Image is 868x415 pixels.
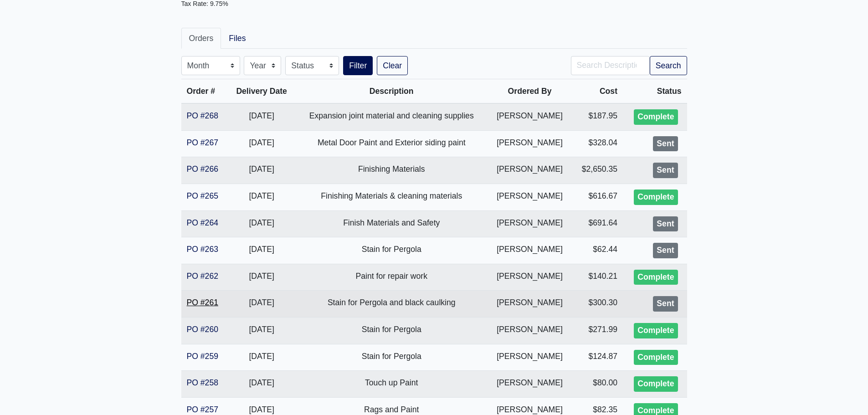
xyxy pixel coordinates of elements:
th: Ordered By [488,79,572,104]
div: Complete [634,270,678,285]
td: [PERSON_NAME] [488,291,572,318]
td: [DATE] [228,157,295,184]
td: [PERSON_NAME] [488,103,572,130]
td: Stain for Pergola and black caulking [295,291,488,318]
a: PO #257 [187,405,218,414]
a: PO #264 [187,218,218,227]
td: [PERSON_NAME] [488,184,572,210]
td: [DATE] [228,317,295,344]
a: PO #259 [187,352,218,361]
td: $187.95 [572,103,623,130]
td: [DATE] [228,371,295,398]
td: [PERSON_NAME] [488,130,572,157]
a: PO #267 [187,138,218,147]
div: Sent [653,296,678,312]
a: PO #260 [187,325,218,334]
a: PO #266 [187,164,218,174]
td: Paint for repair work [295,264,488,291]
td: $300.30 [572,291,623,318]
td: Finish Materials and Safety [295,210,488,237]
button: Filter [343,56,373,75]
td: Stain for Pergola [295,317,488,344]
td: $124.87 [572,344,623,371]
div: Complete [634,350,678,365]
div: Sent [653,216,678,232]
td: [PERSON_NAME] [488,371,572,398]
div: Sent [653,163,678,178]
a: Orders [181,28,221,49]
td: $2,650.35 [572,157,623,184]
div: Complete [634,323,678,338]
td: $80.00 [572,371,623,398]
td: [PERSON_NAME] [488,264,572,291]
div: Complete [634,109,678,125]
td: $271.99 [572,317,623,344]
a: PO #263 [187,245,218,254]
th: Order # [181,79,228,104]
a: PO #262 [187,272,218,281]
td: [DATE] [228,344,295,371]
a: PO #258 [187,378,218,387]
td: [PERSON_NAME] [488,210,572,237]
th: Description [295,79,488,104]
td: [DATE] [228,291,295,318]
th: Delivery Date [228,79,295,104]
div: Complete [634,190,678,205]
td: [DATE] [228,184,295,210]
td: $691.64 [572,210,623,237]
td: Stain for Pergola [295,237,488,264]
a: PO #261 [187,298,218,307]
td: Touch up Paint [295,371,488,398]
a: Clear [377,56,408,75]
td: [DATE] [228,237,295,264]
td: [PERSON_NAME] [488,237,572,264]
td: [DATE] [228,130,295,157]
td: [DATE] [228,210,295,237]
td: Metal Door Paint and Exterior siding paint [295,130,488,157]
td: $328.04 [572,130,623,157]
div: Sent [653,136,678,152]
td: [PERSON_NAME] [488,157,572,184]
a: PO #268 [187,111,218,120]
a: Files [221,28,253,49]
th: Status [623,79,687,104]
td: [DATE] [228,264,295,291]
td: $62.44 [572,237,623,264]
td: [PERSON_NAME] [488,344,572,371]
td: Finishing Materials [295,157,488,184]
td: $140.21 [572,264,623,291]
td: [PERSON_NAME] [488,317,572,344]
td: $616.67 [572,184,623,210]
td: Expansion joint material and cleaning supplies [295,103,488,130]
input: Search [571,56,650,75]
div: Sent [653,243,678,258]
a: PO #265 [187,191,218,200]
div: Complete [634,376,678,392]
td: [DATE] [228,103,295,130]
td: Stain for Pergola [295,344,488,371]
th: Cost [572,79,623,104]
button: Search [650,56,687,75]
td: Finishing Materials & cleaning materials [295,184,488,210]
